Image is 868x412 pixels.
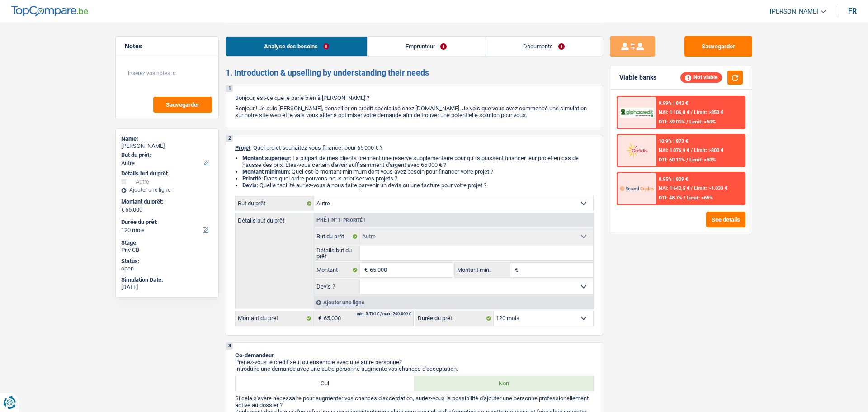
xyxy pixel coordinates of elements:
img: AlphaCredit [620,108,653,118]
span: Limit: >800 € [694,147,723,153]
span: Limit: <50% [689,119,716,125]
div: 2 [226,135,233,142]
label: Détails but du prêt [314,246,360,260]
p: Bonjour, est-ce que je parle bien à [PERSON_NAME] ? [235,95,594,101]
span: € [314,311,324,326]
img: Cofidis [620,142,653,159]
div: Status: [121,258,213,265]
label: Montant [314,263,360,277]
button: Sauvegarder [684,36,752,57]
div: Priv CB [121,246,213,254]
p: Si cela s'avère nécessaire pour augmenter vos chances d'acceptation, auriez-vous la possibilité d... [235,395,594,408]
a: Documents [485,37,603,56]
span: / [691,185,693,191]
div: [PERSON_NAME] [121,142,213,150]
label: But du prêt [236,196,314,211]
label: But du prêt [314,229,360,244]
span: [PERSON_NAME] [770,8,818,15]
span: NAI: 1 076,9 € [659,147,689,153]
a: Analyse des besoins [226,37,367,56]
label: Montant min. [455,263,510,277]
span: DTI: 59.01% [659,119,685,125]
span: NAI: 1 106,8 € [659,109,689,115]
p: : Quel projet souhaitez-vous financer pour 65 000 € ? [235,144,594,151]
a: Emprunteur [368,37,485,56]
h2: 1. Introduction & upselling by understanding their needs [226,68,603,78]
label: Durée du prêt: [121,218,211,226]
div: Détails but du prêt [121,170,213,177]
span: / [691,147,693,153]
li: : Quelle facilité auriez-vous à nous faire parvenir un devis ou une facture pour votre projet ? [242,182,594,189]
span: / [691,109,693,115]
div: min: 3.701 € / max: 200.000 € [357,312,411,316]
span: € [510,263,520,277]
span: Limit: <65% [687,195,713,201]
span: DTI: 60.11% [659,157,685,163]
div: open [121,265,213,272]
label: Durée du prêt: [415,311,494,326]
span: / [686,119,688,125]
span: Sauvegarder [166,102,199,108]
label: Montant du prêt: [121,198,211,205]
p: Bonjour ! Je suis [PERSON_NAME], conseiller en crédit spécialisé chez [DOMAIN_NAME]. Je vois que ... [235,105,594,118]
strong: Montant supérieur [242,155,290,161]
span: Co-demandeur [235,352,274,359]
span: € [121,206,124,213]
div: Prêt n°1 [314,217,368,223]
li: : Dans quel ordre pouvons-nous prioriser vos projets ? [242,175,594,182]
button: Sauvegarder [153,97,212,113]
label: Montant du prêt [236,311,314,326]
label: But du prêt: [121,152,211,159]
div: fr [848,7,857,15]
li: : Quel est le montant minimum dont vous avez besoin pour financer votre projet ? [242,168,594,175]
button: See details [706,212,745,227]
img: TopCompare Logo [11,6,88,17]
strong: Priorité [242,175,261,182]
span: Limit: <50% [689,157,716,163]
div: Viable banks [619,74,656,81]
span: NAI: 1 642,5 € [659,185,689,191]
label: Détails but du prêt [236,213,314,223]
div: Not viable [680,72,722,82]
h5: Notes [125,43,209,50]
span: DTI: 48.7% [659,195,682,201]
img: Record Credits [620,180,653,197]
div: 3 [226,343,233,350]
span: Devis [242,182,257,189]
span: Limit: >850 € [694,109,723,115]
span: / [686,157,688,163]
div: [DATE] [121,284,213,291]
span: Projet [235,144,250,151]
label: Oui [236,376,415,391]
span: € [360,263,370,277]
div: Stage: [121,239,213,246]
span: / [684,195,685,201]
div: Simulation Date: [121,276,213,284]
p: Introduire une demande avec une autre personne augmente vos chances d'acceptation. [235,365,594,372]
div: 1 [226,85,233,92]
div: Name: [121,135,213,142]
div: 9.99% | 843 € [659,100,688,106]
label: Non [415,376,594,391]
p: Prenez-vous le crédit seul ou ensemble avec une autre personne? [235,359,594,365]
a: [PERSON_NAME] [763,4,826,19]
li: : La plupart de mes clients prennent une réserve supplémentaire pour qu'ils puissent financer leu... [242,155,594,168]
span: Limit: >1.033 € [694,185,727,191]
div: 10.9% | 873 € [659,138,688,144]
div: Ajouter une ligne [121,187,213,193]
div: Ajouter une ligne [314,296,593,309]
div: 8.95% | 809 € [659,176,688,182]
strong: Montant minimum [242,168,289,175]
span: - Priorité 1 [340,218,366,223]
label: Devis ? [314,279,360,294]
